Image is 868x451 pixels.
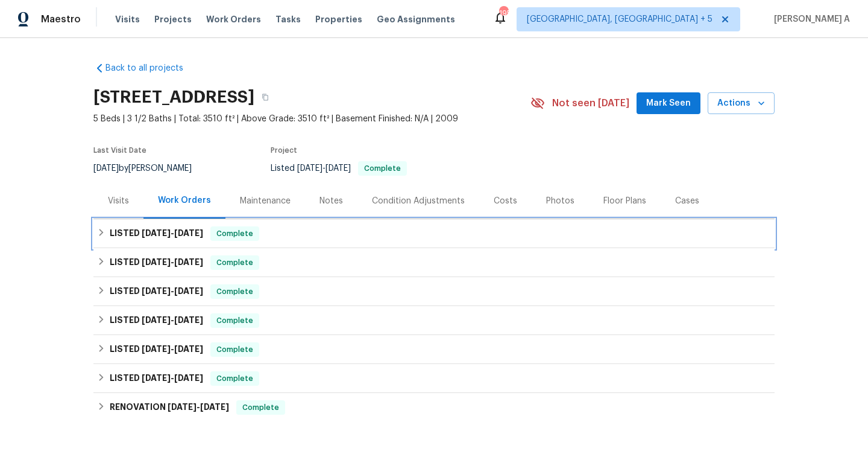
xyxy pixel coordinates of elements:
div: Costs [494,195,517,207]
span: - [297,164,351,173]
span: [DATE] [174,229,203,237]
span: Mark Seen [646,96,691,111]
span: Complete [212,286,258,298]
span: [DATE] [168,403,197,411]
span: [DATE] [142,374,171,382]
span: [DATE] [325,164,351,173]
span: Properties [315,13,362,25]
span: [DATE] [174,287,203,295]
span: [DATE] [297,164,322,173]
span: Actions [717,96,765,111]
h6: LISTED [110,226,203,241]
span: Maestro [41,13,81,25]
div: by [PERSON_NAME] [93,161,206,176]
span: Last Visit Date [93,147,146,154]
div: Maintenance [240,195,291,207]
span: - [142,345,203,353]
h6: RENOVATION [110,400,229,415]
div: Cases [675,195,699,207]
span: [DATE] [174,345,203,353]
div: Work Orders [158,194,211,206]
span: [PERSON_NAME] A [769,13,850,25]
span: [DATE] [174,316,203,324]
div: Notes [319,195,343,207]
div: Photos [546,195,574,207]
h6: LISTED [110,284,203,299]
span: - [142,374,203,382]
a: Back to all projects [93,62,209,74]
span: - [142,287,203,295]
button: Copy Address [254,86,276,108]
span: Tasks [275,15,301,24]
span: [GEOGRAPHIC_DATA], [GEOGRAPHIC_DATA] + 5 [527,13,712,25]
div: LISTED [DATE]-[DATE]Complete [93,364,775,393]
span: [DATE] [142,258,171,266]
span: - [142,316,203,324]
div: Visits [108,195,129,207]
span: [DATE] [142,316,171,324]
span: Visits [115,13,140,25]
span: Geo Assignments [377,13,455,25]
span: - [142,229,203,237]
div: RENOVATION [DATE]-[DATE]Complete [93,393,775,422]
h6: LISTED [110,255,203,270]
span: Complete [212,315,258,327]
span: Project [271,147,297,154]
h2: [STREET_ADDRESS] [93,91,254,103]
h6: LISTED [110,342,203,357]
span: [DATE] [93,164,119,173]
button: Actions [708,92,775,115]
span: [DATE] [142,345,171,353]
div: LISTED [DATE]-[DATE]Complete [93,248,775,277]
span: [DATE] [142,287,171,295]
span: Projects [154,13,192,25]
h6: LISTED [110,313,203,328]
span: - [142,258,203,266]
button: Mark Seen [637,92,700,115]
div: LISTED [DATE]-[DATE]Complete [93,219,775,248]
span: Complete [212,373,258,385]
div: LISTED [DATE]-[DATE]Complete [93,277,775,306]
span: 5 Beds | 3 1/2 Baths | Total: 3510 ft² | Above Grade: 3510 ft² | Basement Finished: N/A | 2009 [93,113,530,125]
span: Not seen [DATE] [552,97,629,109]
span: [DATE] [200,403,229,411]
span: - [168,403,229,411]
span: [DATE] [174,374,203,382]
span: Listed [271,164,407,173]
span: Complete [212,344,258,356]
span: [DATE] [174,258,203,266]
div: LISTED [DATE]-[DATE]Complete [93,335,775,364]
h6: LISTED [110,371,203,386]
span: Complete [359,165,406,172]
div: 195 [499,7,508,19]
span: Complete [212,257,258,269]
span: Complete [237,401,284,414]
div: Condition Adjustments [372,195,465,207]
span: Work Orders [206,13,261,25]
div: LISTED [DATE]-[DATE]Complete [93,306,775,335]
div: Floor Plans [603,195,646,207]
span: Complete [212,228,258,240]
span: [DATE] [142,229,171,237]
